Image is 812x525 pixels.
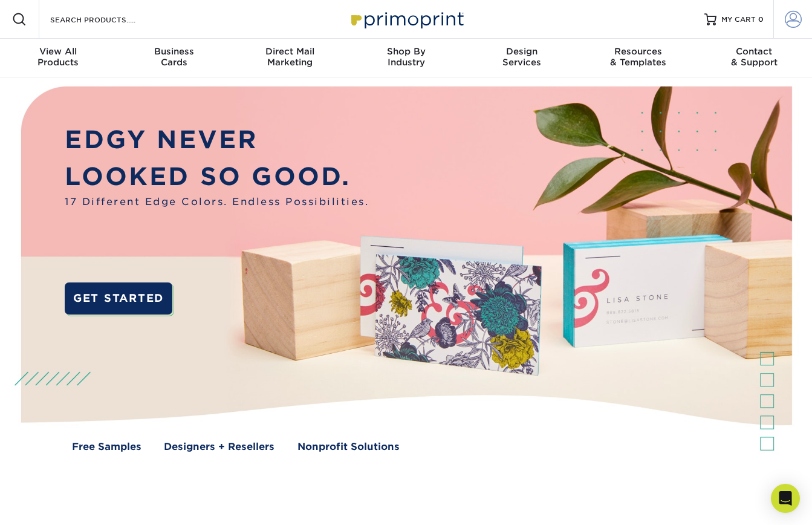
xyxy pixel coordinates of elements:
input: SEARCH PRODUCTS..... [49,12,167,27]
a: BusinessCards [116,39,232,77]
div: Open Intercom Messenger [771,484,800,513]
span: MY CART [721,15,756,25]
a: Designers + Resellers [164,440,274,454]
p: LOOKED SO GOOD. [65,158,369,195]
span: 17 Different Edge Colors. Endless Possibilities. [65,195,369,209]
span: Contact [696,46,812,57]
div: & Templates [580,46,696,68]
a: Nonprofit Solutions [297,440,400,454]
div: & Support [696,46,812,68]
a: Shop ByIndustry [348,39,464,77]
a: Contact& Support [696,39,812,77]
span: 0 [758,15,764,24]
div: Marketing [232,46,348,68]
a: Direct MailMarketing [232,39,348,77]
span: Direct Mail [232,46,348,57]
a: GET STARTED [65,282,172,315]
span: Shop By [348,46,464,57]
div: Industry [348,46,464,68]
img: Primoprint [346,6,467,32]
span: Business [116,46,232,57]
div: Cards [116,46,232,68]
a: DesignServices [464,39,580,77]
a: Resources& Templates [580,39,696,77]
p: EDGY NEVER [65,122,369,158]
span: Resources [580,46,696,57]
span: Design [464,46,580,57]
div: Services [464,46,580,68]
a: Free Samples [72,440,141,454]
